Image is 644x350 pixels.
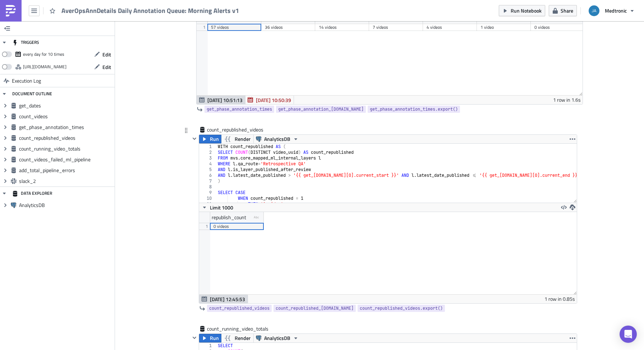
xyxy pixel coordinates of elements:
[197,96,245,104] button: [DATE] 10:51:13
[221,135,254,143] button: Render
[199,178,216,184] div: 7
[561,7,573,14] span: Share
[235,135,250,143] span: Render
[210,334,219,342] span: Run
[199,167,216,172] div: 5
[199,334,221,342] button: Run
[534,24,581,31] div: 0 videos
[588,5,600,17] img: Avatar
[370,106,458,113] span: get_phase_annotation_times.export()
[319,24,365,31] div: 14 videos
[19,167,113,174] span: add_total_pipeline_errors
[91,49,115,60] button: Edit
[210,135,219,143] span: Run
[373,24,419,31] div: 7 videos
[544,295,575,303] div: 1 row in 0.85s
[584,3,639,19] button: Medtronic
[360,305,443,312] span: count_republished_videos.export()
[207,126,264,133] span: count_republished_videos
[23,61,66,72] div: https://pushmetrics.io/api/v1/report/PdL5pGerpG/webhook?token=d5786f927fc24f078f4d9bd77e95fae9
[190,134,199,143] button: Hide content
[210,295,245,303] span: [DATE] 12:45:53
[199,184,216,190] div: 8
[211,24,258,31] div: 57 videos
[19,178,113,184] span: slack_2
[207,106,272,113] span: get_phase_annotation_times
[199,190,216,195] div: 9
[235,334,250,342] span: Render
[264,135,290,143] span: AnalyticsDB
[553,96,581,104] div: 1 row in 1.6s
[190,333,199,342] button: Hide content
[256,96,291,104] span: [DATE] 10:50:39
[199,203,236,212] button: Limit 1000
[207,96,243,104] span: [DATE] 10:51:13
[19,135,113,141] span: count_republished_videos
[199,144,216,149] div: 1
[199,343,216,349] div: 1
[605,7,627,14] span: Medtronic
[19,113,113,120] span: count_videos
[19,102,113,109] span: get_dates
[212,212,246,223] div: republish_count
[368,106,460,113] a: get_phase_annotation_times.export()
[221,334,254,342] button: Render
[427,24,473,31] div: 4 videos
[276,106,366,113] a: get_phase_annotation_[DOMAIN_NAME]
[253,334,301,342] button: AnalyticsDB
[245,96,294,104] button: [DATE] 10:50:39
[499,5,545,16] button: Run Notebook
[102,51,111,58] span: Edit
[199,201,216,207] div: 11
[19,146,113,152] span: count_running_video_totals
[265,24,312,31] div: 36 videos
[620,326,637,343] div: Open Intercom Messenger
[19,156,113,163] span: count_videos_failed_ml_pipeline
[12,36,39,49] div: TRIGGERS
[210,204,233,211] span: Limit 1000
[549,5,577,16] button: Share
[273,305,356,312] a: count_republished_[DOMAIN_NAME]
[199,161,216,167] div: 4
[102,63,111,71] span: Edit
[12,87,52,100] div: DOCUMENT OUTLINE
[91,61,115,73] button: Edit
[199,155,216,161] div: 3
[209,305,270,312] span: count_republished_videos
[61,6,240,15] span: AverOpsAnnDetails Daily Annotation Queue: Morning Alerts v1
[19,124,113,130] span: get_phase_annotation_times
[278,106,364,113] span: get_phase_annotation_[DOMAIN_NAME]
[199,295,248,303] button: [DATE] 12:45:53
[204,106,274,113] a: get_phase_annotation_times
[12,187,52,200] div: DATA EXPLORER
[264,334,290,342] span: AnalyticsDB
[276,305,354,312] span: count_republished_[DOMAIN_NAME]
[207,325,269,332] span: count_running_video_totals
[213,223,260,230] div: 0 videos
[199,195,216,201] div: 10
[511,7,542,14] span: Run Notebook
[19,202,113,208] span: AnalyticsDB
[358,305,445,312] a: count_republished_videos.export()
[199,149,216,155] div: 2
[23,49,64,60] div: every day for 10 times
[199,172,216,178] div: 6
[5,5,17,17] img: PushMetrics
[207,305,272,312] a: count_republished_videos
[12,74,41,87] span: Execution Log
[480,24,527,31] div: 1 video
[253,135,301,143] button: AnalyticsDB
[199,135,221,143] button: Run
